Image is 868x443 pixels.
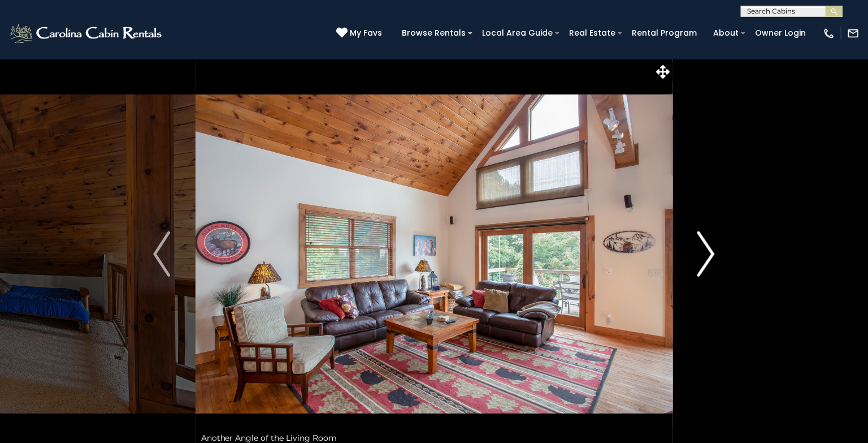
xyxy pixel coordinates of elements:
[476,24,558,42] a: Local Area Guide
[396,24,471,42] a: Browse Rentals
[563,24,621,42] a: Real Estate
[626,24,702,42] a: Rental Program
[823,27,835,40] img: phone-regular-white.png
[708,24,744,42] a: About
[350,27,382,39] span: My Favs
[749,24,811,42] a: Owner Login
[8,22,165,45] img: White-1-2.png
[336,27,385,40] a: My Favs
[698,231,715,277] img: arrow
[153,231,170,277] img: arrow
[847,27,860,40] img: mail-regular-white.png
